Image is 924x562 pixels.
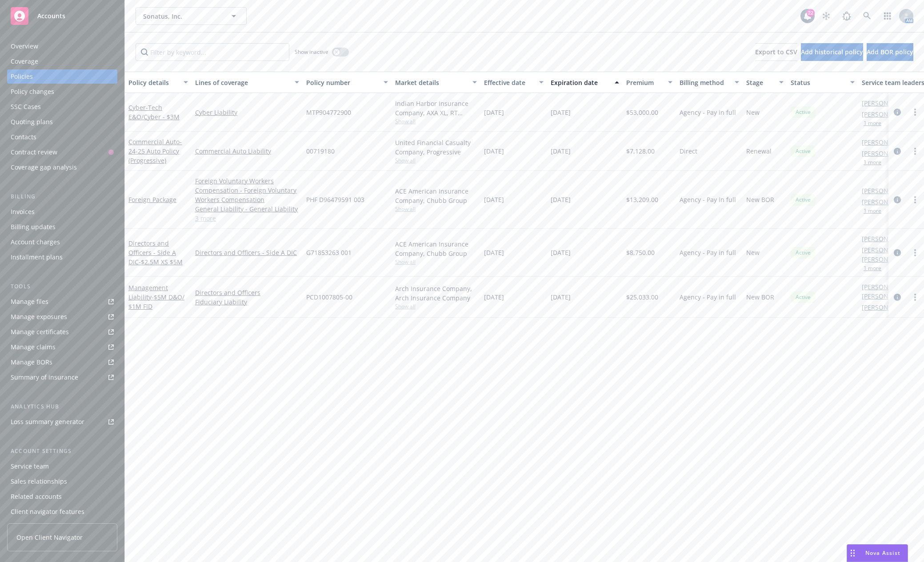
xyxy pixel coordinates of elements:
a: Sales relationships [7,474,117,489]
a: Manage certificates [7,325,117,339]
span: MTP904772900 [306,108,351,117]
div: Summary of insurance [11,370,78,384]
div: Contract review [11,145,57,159]
a: Account charges [7,235,117,249]
span: Export to CSV [755,48,797,56]
button: Premium [623,72,676,93]
a: [PERSON_NAME] [862,234,912,243]
div: Arch Insurance Company, Arch Insurance Company [395,284,477,303]
span: Show all [395,157,477,164]
span: Agency - Pay in full [680,108,736,117]
button: Lines of coverage [192,72,303,93]
div: Drag to move [847,545,858,562]
span: Direct [680,146,697,156]
div: Effective date [484,78,534,87]
a: Quoting plans [7,115,117,129]
div: Market details [395,78,467,87]
div: Policies [11,69,33,84]
span: Nova Assist [865,549,900,557]
div: Account charges [11,235,60,249]
div: Billing method [680,78,729,87]
span: [DATE] [484,195,504,204]
div: Expiration date [551,78,609,87]
a: Cyber [128,103,180,121]
div: Lines of coverage [195,78,289,87]
a: Manage claims [7,340,117,354]
a: Policies [7,69,117,84]
div: Policy number [306,78,378,87]
div: Tools [7,282,117,291]
a: Policy changes [7,85,117,99]
a: 3 more [195,214,299,223]
span: Active [794,293,812,301]
span: - $2.5M XS $5M [139,258,183,266]
div: Loss summary generator [11,415,84,429]
div: Quoting plans [11,115,53,129]
a: Invoices [7,205,117,219]
span: [DATE] [484,292,504,302]
a: more [910,146,920,157]
span: Active [794,196,812,204]
button: Sonatus, Inc. [136,7,247,25]
a: Installment plans [7,250,117,264]
div: Policy changes [11,85,54,99]
span: Open Client Navigator [16,533,83,542]
a: [PERSON_NAME] [862,186,912,195]
span: $13,209.00 [626,195,658,204]
button: Market details [392,72,480,93]
div: Analytics hub [7,402,117,411]
a: more [910,292,920,303]
span: PCD1007805-00 [306,292,352,302]
span: - Tech E&O/Cyber - $3M [128,103,180,121]
a: Stop snowing [817,7,835,25]
button: Policy details [125,72,192,93]
a: Accounts [7,4,117,28]
button: Effective date [480,72,547,93]
a: Report a Bug [838,7,856,25]
a: Management Liability [128,283,184,311]
div: Related accounts [11,489,62,504]
div: ACE American Insurance Company, Chubb Group [395,239,477,258]
button: Add BOR policy [867,43,913,61]
a: circleInformation [892,292,903,303]
button: Add historical policy [801,43,863,61]
div: Manage certificates [11,325,69,339]
div: Billing updates [11,220,56,234]
div: Overview [11,39,38,53]
div: Service team [11,459,49,473]
span: G71853263 001 [306,248,352,257]
a: Summary of insurance [7,370,117,384]
span: New [746,108,760,117]
a: Directors and Officers - Side A DIC [128,239,183,266]
div: ACE American Insurance Company, Chubb Group [395,186,477,205]
div: Manage claims [11,340,56,354]
button: Stage [743,72,787,93]
span: Add historical policy [801,48,863,56]
a: [PERSON_NAME] [862,98,912,108]
div: Billing [7,192,117,201]
span: Show all [395,258,477,266]
div: Installment plans [11,250,63,264]
span: New BOR [746,292,774,302]
div: Manage files [11,295,48,309]
a: Search [858,7,876,25]
span: Add BOR policy [867,48,913,56]
a: Switch app [879,7,896,25]
span: Accounts [37,12,65,20]
button: Nova Assist [847,544,908,562]
span: PHF D96479591 003 [306,195,364,204]
a: Foreign Package [128,195,176,204]
span: Show all [395,303,477,310]
span: - 24-25 Auto Policy (Progressive) [128,137,182,165]
button: 1 more [864,121,881,126]
a: Commercial Auto Liability [195,146,299,156]
span: [DATE] [551,248,571,257]
a: Foreign Voluntary Workers Compensation - Foreign Voluntary Workers Compensation [195,176,299,204]
a: Manage exposures [7,310,117,324]
span: New [746,248,760,257]
span: [DATE] [551,108,571,117]
span: Renewal [746,146,772,156]
div: Policy details [128,78,178,87]
span: Active [794,249,812,257]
